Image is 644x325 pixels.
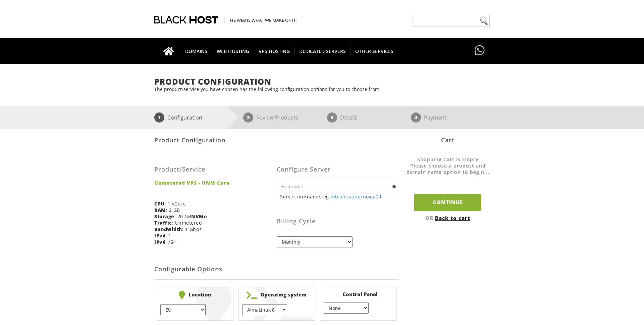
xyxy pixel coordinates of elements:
[154,213,174,220] b: Storage
[224,17,297,23] span: The Web is what we make of it!
[167,112,202,123] p: Configuration
[324,291,393,297] b: Control Panel
[154,226,182,232] b: Bandwidth
[424,112,446,123] p: Payment
[154,86,490,92] p: The product/service you have chosen has the following configuration options for you to choose from.
[254,38,295,64] a: VPS HOSTING
[280,193,399,200] small: Server nickname, eg.
[191,213,207,220] b: NVMe
[180,38,212,64] a: DOMAINS
[180,47,212,56] span: DOMAINS
[406,215,490,221] div: OR
[330,193,382,200] a: bitcoin-supernova-21
[154,180,272,186] strong: Unmetered VPS - UNM Core
[160,291,230,299] b: Location
[324,303,369,314] select: } } } }
[154,156,277,250] div: : 1 vCore : 2 GB : 20 GB : Unmetered : 1 Gbps : 1 : /64
[294,47,351,56] span: DEDICATED SERVERS
[154,112,164,123] span: 1
[413,15,490,27] input: Need help?
[154,232,165,239] b: IPv4
[473,38,486,63] a: Have questions?
[294,38,351,64] a: DEDICATED SERVERS
[406,156,490,182] li: Shopping Cart is Empty Please choose a product and domain name option to begin...
[243,112,253,123] span: 2
[157,38,181,64] a: Go to homepage
[406,129,490,151] div: Cart
[327,112,337,123] span: 3
[212,38,254,64] a: WEB HOSTING
[242,304,287,315] select: } } } } } } } } } } } } } } } } } } } } }
[154,129,399,151] div: Product Configuration
[154,220,172,226] b: Traffic
[212,47,254,56] span: WEB HOSTING
[160,304,205,315] select: } } } } } }
[154,166,272,173] h3: Product/Service
[351,38,398,64] a: OTHER SERVICES
[254,47,295,56] span: VPS HOSTING
[277,166,399,173] h3: Configure Server
[435,215,470,221] a: Back to cart
[154,259,399,280] h2: Configurable Options
[256,112,298,123] p: Review Products
[154,207,166,213] b: RAM
[154,200,165,207] b: CPU
[277,180,399,193] input: Hostname
[340,112,358,123] p: Details
[277,218,399,225] h3: Billing Cycle
[414,194,481,211] input: Continue
[351,47,398,56] span: OTHER SERVICES
[242,291,312,299] b: Operating system
[411,112,421,123] span: 4
[154,77,490,86] h1: Product Configuration
[154,239,165,245] b: IPv6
